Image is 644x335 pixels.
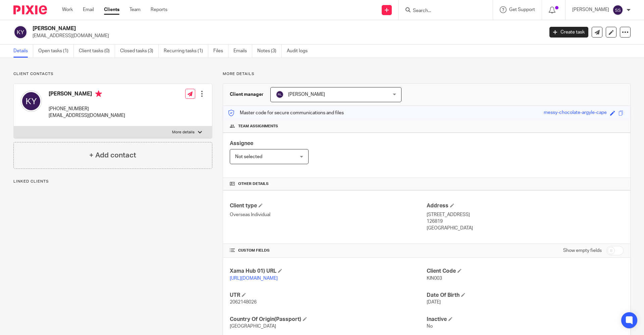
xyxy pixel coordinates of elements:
[62,6,73,13] a: Work
[563,247,602,254] label: Show empty fields
[38,45,74,58] a: Open tasks (1)
[235,154,262,159] span: Not selected
[13,5,47,14] img: Pixie
[238,124,278,129] span: Team assignments
[172,130,195,135] p: More details
[129,6,141,13] a: Team
[213,45,228,58] a: Files
[230,248,427,253] h4: CUSTOM FIELDS
[20,90,42,112] img: svg%3E
[427,300,441,305] span: [DATE]
[257,45,282,58] a: Notes (3)
[228,110,344,116] p: Master code for secure communications and files
[288,92,325,97] span: [PERSON_NAME]
[13,71,212,77] p: Client contacts
[230,292,427,299] h4: UTR
[230,324,276,329] span: [GEOGRAPHIC_DATA]
[427,324,433,329] span: No
[287,45,313,58] a: Audit logs
[230,316,427,323] h4: Country Of Origin(Passport)
[230,141,253,146] span: Assignee
[427,202,624,209] h4: Address
[230,276,278,281] a: [URL][DOMAIN_NAME]
[427,218,624,225] p: 126819
[49,106,125,112] p: [PHONE_NUMBER]
[164,45,208,58] a: Recurring tasks (1)
[412,8,473,14] input: Search
[33,32,539,39] p: [EMAIL_ADDRESS][DOMAIN_NAME]
[427,316,624,323] h4: Inactive
[230,91,264,98] h3: Client manager
[427,268,624,275] h4: Client Code
[549,27,588,38] a: Create task
[33,25,438,32] h2: [PERSON_NAME]
[13,179,212,184] p: Linked clients
[230,300,257,305] span: 2062148026
[13,45,33,58] a: Details
[230,202,427,209] h4: Client type
[89,150,136,160] h4: + Add contact
[230,211,427,218] p: Overseas Individual
[238,181,269,187] span: Other details
[612,5,623,15] img: svg%3E
[276,90,284,98] img: svg%3E
[49,112,125,119] p: [EMAIL_ADDRESS][DOMAIN_NAME]
[120,45,159,58] a: Closed tasks (3)
[509,7,535,12] span: Get Support
[95,90,102,97] i: Primary
[83,6,94,13] a: Email
[427,292,624,299] h4: Date Of Birth
[233,45,252,58] a: Emails
[79,45,115,58] a: Client tasks (0)
[151,6,167,13] a: Reports
[13,25,28,39] img: svg%3E
[427,276,442,281] span: KIN003
[104,6,119,13] a: Clients
[544,109,607,117] div: messy-chocolate-argyle-cape
[572,6,609,13] p: [PERSON_NAME]
[427,225,624,231] p: [GEOGRAPHIC_DATA]
[427,211,624,218] p: [STREET_ADDRESS]
[230,268,427,275] h4: Xama Hub 01) URL
[49,90,125,99] h4: [PERSON_NAME]
[223,71,631,77] p: More details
